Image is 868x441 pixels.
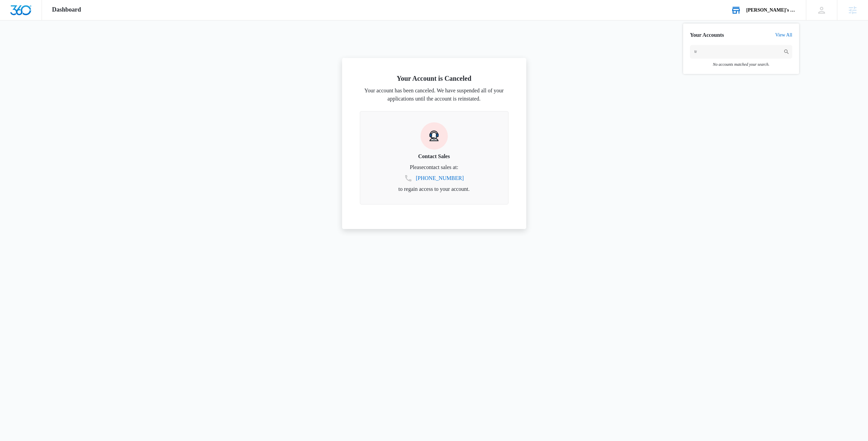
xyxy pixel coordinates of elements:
input: Search Accounts [690,45,792,59]
span: Dashboard [52,6,81,13]
em: No accounts matched your search. [690,62,792,67]
div: account name [746,7,796,13]
p: Please contact sales at: to regain access to your account. [368,163,500,193]
a: [PHONE_NUMBER] [416,174,464,182]
p: Your account has been canceled. We have suspended all of your applications until the account is r... [360,87,509,103]
h2: Your Account is Canceled [360,74,509,82]
h2: Your Accounts [690,32,724,38]
a: View All [775,32,792,38]
h3: Contact Sales [368,152,500,161]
